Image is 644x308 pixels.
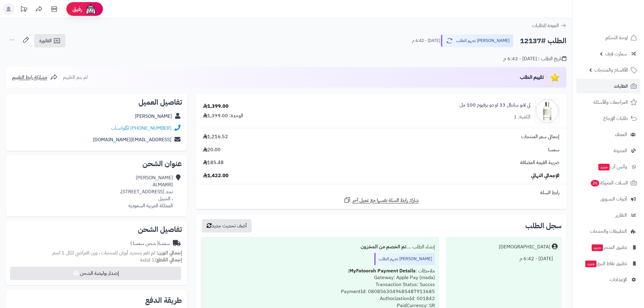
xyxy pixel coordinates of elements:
a: المراجعات والأسئلة [576,95,640,110]
a: الإعدادات [576,272,640,287]
span: المراجعات والأسئلة [593,98,628,107]
span: جديد [585,261,597,267]
div: [DEMOGRAPHIC_DATA] [499,243,550,250]
span: وآتس آب [598,163,627,171]
span: المدونة [614,146,627,155]
span: ( شحن سمسا ) [130,240,159,247]
a: وآتس آبجديد [576,159,640,174]
b: MyFatoorah Payment Details: [348,267,415,275]
div: [PERSON_NAME] ALMARRI نجد [STREET_ADDRESS]، ، الجبيل المملكة العربية السعودية [120,174,173,209]
span: أدوات التسويق [600,195,627,203]
h2: الطلب #12137 [520,35,566,47]
span: 20.00 [203,146,221,153]
span: جديد [598,164,610,170]
span: 1,216.52 [203,133,228,140]
img: 1656697823-539f4332-6964-41d6-beb2-2781841cba80.bf1976f269c4805fd030a5cf195c6e9f-90x90.jpeg [535,99,559,123]
div: رابط السلة [198,189,564,196]
strong: إجمالي الوزن: [156,249,182,257]
button: إصدار بوليصة الشحن [10,267,181,280]
a: أدوات التسويق [576,192,640,206]
a: لوحة التحكم [576,30,640,45]
h2: طريقة الدفع [145,297,182,304]
span: الطلبات [614,82,628,90]
span: تطبيق نقاط البيع [585,259,627,268]
a: واتساب [111,124,129,132]
a: الطلبات [576,79,640,93]
a: شارك رابط السلة نفسها مع عميل آخر [344,196,419,204]
a: طلبات الإرجاع [576,111,640,126]
a: السلات المتروكة26 [576,176,640,190]
a: لي لابو سانتال 33 او دو برفيوم 100 مل [460,102,530,109]
a: مشاركة رابط التقييم [12,74,58,81]
span: طلبات الإرجاع [603,114,628,123]
span: إجمالي سعر المنتجات [521,133,559,140]
a: [EMAIL_ADDRESS][DOMAIN_NAME] [93,136,171,143]
span: لم يتم التقييم [63,74,88,81]
a: الفاتورة [34,34,65,47]
h2: تفاصيل الشحن [11,226,182,233]
button: [PERSON_NAME] تجهيز الطلب [441,34,513,47]
a: [PERSON_NAME] [135,113,172,120]
div: تاريخ الطلب : [DATE] - 6:42 م [503,55,566,62]
a: العودة للطلبات [532,22,566,29]
a: المدونة [576,143,640,158]
span: سمسا [548,146,559,153]
span: التطبيقات والخدمات [590,227,627,236]
span: السلات المتروكة [590,179,628,187]
div: إنشاء الطلب .... [205,241,435,253]
a: تحديثات المنصة [16,3,31,17]
a: تطبيق المتجرجديد [576,240,640,255]
div: الكمية: 1 [514,114,530,121]
span: جديد [592,244,603,251]
span: العودة للطلبات [532,22,559,29]
span: شارك رابط السلة نفسها مع عميل آخر [352,197,419,204]
span: 1,422.00 [203,172,229,179]
a: تطبيق نقاط البيعجديد [576,256,640,271]
h2: تفاصيل العميل [11,99,182,106]
span: 26 [590,180,600,187]
small: 1 قطعة [140,256,182,264]
div: [PERSON_NAME] تجهيز الطلب [374,253,435,265]
span: لم تقم بتحديد أوزان للمنتجات ، وزن افتراضي للكل 1 كجم [52,249,155,257]
span: رفيق [72,5,82,13]
span: الفاتورة [39,37,52,44]
small: [DATE] - 6:42 م [412,38,440,44]
span: سمارت لايف [605,50,627,58]
span: الإعدادات [610,275,627,284]
a: [PHONE_NUMBER] [130,124,171,132]
a: العملاء [576,127,640,142]
span: الإجمالي النهائي [531,172,559,179]
span: تقييم الطلب [520,74,544,81]
strong: إجمالي القطع: [155,256,182,264]
a: التقارير [576,208,640,222]
span: لوحة التحكم [605,33,628,42]
b: تم الخصم من المخزون [361,243,406,250]
span: العملاء [615,130,627,139]
div: الوحدة: 1,399.00 [203,112,243,119]
a: التطبيقات والخدمات [576,224,640,239]
span: الأقسام والمنتجات [594,66,628,74]
span: التقارير [615,211,627,219]
span: ضريبة القيمة المضافة [520,159,559,166]
span: مشاركة رابط التقييم [12,74,47,81]
span: تطبيق المتجر [591,243,627,252]
img: ai-face.png [85,3,97,15]
h3: سجل الطلب [525,222,562,229]
h2: عنوان الشحن [11,160,182,167]
div: 1,399.00 [203,103,229,110]
img: logo-2.png [603,8,638,21]
span: 185.48 [203,159,224,166]
div: سمسا [130,240,170,247]
button: أضف تحديث جديد [202,219,252,233]
div: [DATE] - 6:42 م [450,253,558,265]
